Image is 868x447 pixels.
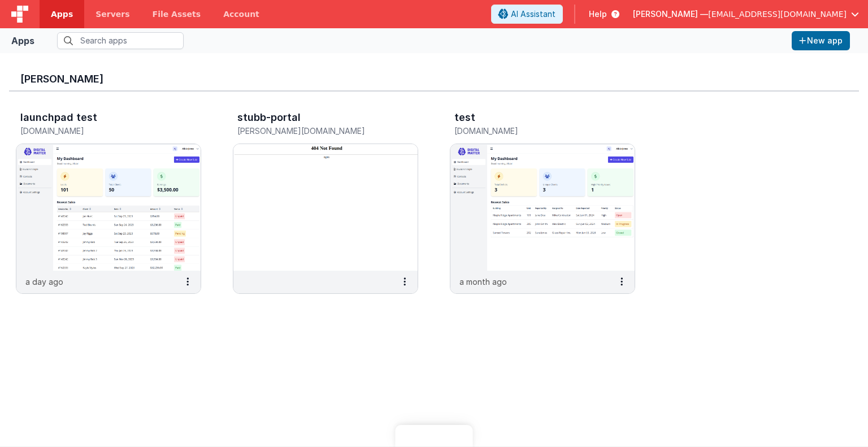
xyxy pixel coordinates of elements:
h3: [PERSON_NAME] [20,73,848,85]
span: Apps [51,8,73,20]
div: Apps [11,34,34,47]
h5: [DOMAIN_NAME] [454,127,607,135]
span: [PERSON_NAME] — [633,8,708,20]
span: [EMAIL_ADDRESS][DOMAIN_NAME] [708,8,847,20]
h3: stubb-portal [237,112,301,123]
h5: [PERSON_NAME][DOMAIN_NAME] [237,127,390,135]
p: a month ago [459,276,507,288]
input: Search apps [57,32,184,49]
h3: launchpad test [20,112,97,123]
button: AI Assistant [491,5,563,24]
span: File Assets [153,8,201,20]
h5: [DOMAIN_NAME] [20,127,173,135]
span: AI Assistant [511,8,555,20]
p: a day ago [25,276,63,288]
span: Servers [96,8,129,20]
button: [PERSON_NAME] — [EMAIL_ADDRESS][DOMAIN_NAME] [633,8,859,20]
h3: test [454,112,475,123]
button: New app [792,31,850,50]
span: Help [589,8,607,20]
